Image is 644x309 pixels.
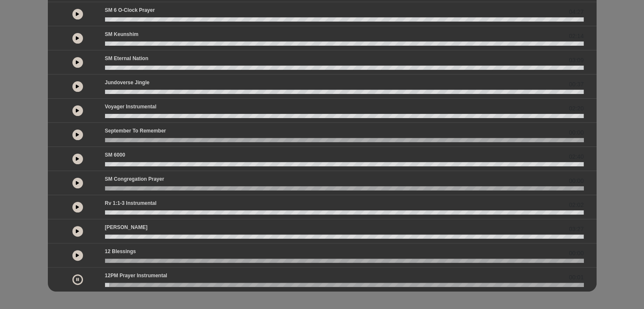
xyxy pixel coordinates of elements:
[105,175,164,183] p: SM Congregation Prayer
[569,8,583,17] span: 04:27
[569,32,583,41] span: 02:14
[105,79,149,86] p: Jundoverse Jingle
[105,6,155,14] p: SM 6 o-clock prayer
[569,225,583,234] span: 03:27
[105,151,125,159] p: SM 6000
[569,177,583,185] span: 00:00
[105,272,167,279] p: 12PM Prayer Instrumental
[569,104,583,113] span: 02:20
[105,55,149,62] p: SM Eternal Nation
[569,56,583,65] span: 03:09
[569,128,583,137] span: 00:00
[105,223,148,231] p: [PERSON_NAME]
[105,127,166,135] p: September to Remember
[105,30,138,38] p: SM Keunshim
[105,103,157,110] p: Voyager Instrumental
[105,248,136,255] p: 12 Blessings
[569,273,583,282] span: 00:01
[105,199,157,207] p: Rv 1:1-3 Instrumental
[569,249,583,258] span: 00:00
[569,152,583,161] span: 02:40
[569,201,583,210] span: 02:02
[569,80,583,89] span: 00:37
